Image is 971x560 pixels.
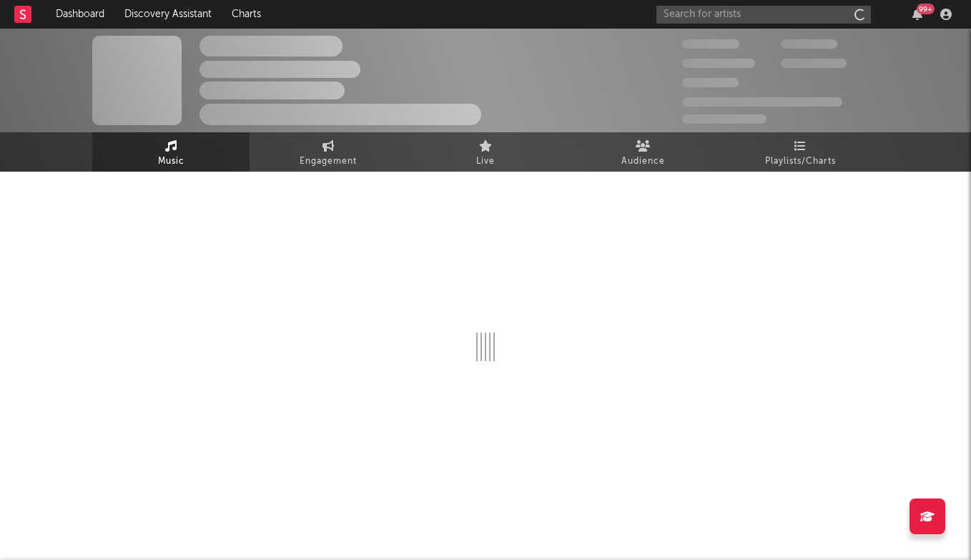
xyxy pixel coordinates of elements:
span: 50,000,000 [682,59,755,68]
span: Audience [621,153,665,170]
span: 100,000 [682,78,739,87]
span: Live [476,153,495,170]
span: Engagement [300,153,357,170]
span: Jump Score: 85.0 [682,114,767,124]
a: Engagement [250,132,407,172]
a: Live [407,132,564,172]
span: 100,000 [781,39,837,49]
span: Music [158,153,184,170]
input: Search for artists [656,6,871,24]
button: 99+ [912,9,922,20]
a: Audience [564,132,721,172]
a: Playlists/Charts [721,132,879,172]
span: 300,000 [682,39,739,49]
span: Playlists/Charts [765,153,836,170]
a: Music [92,132,250,172]
span: 50,000,000 Monthly Listeners [682,97,842,107]
span: 1,000,000 [781,59,847,68]
div: 99 + [917,4,935,14]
